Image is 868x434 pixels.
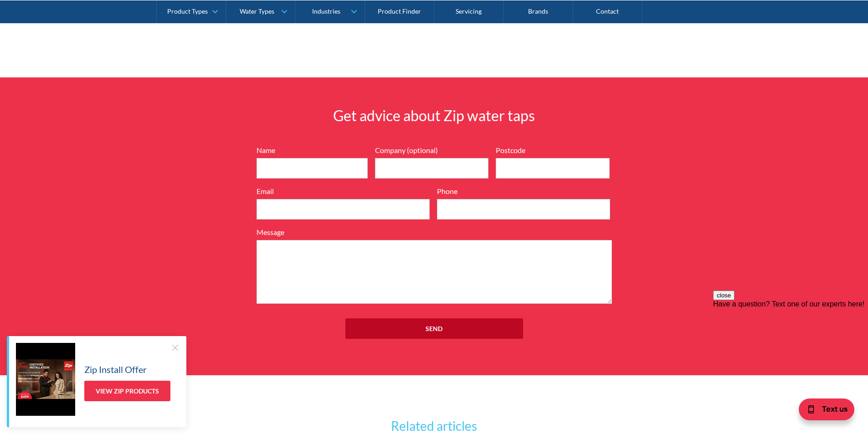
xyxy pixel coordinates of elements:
label: Postcode [496,145,610,156]
form: Full Width Form [252,145,616,348]
label: Company (optional) [375,145,489,156]
div: Product Types [167,7,208,15]
div: Water Types [240,7,274,15]
h2: Get advice about Zip water taps [302,105,566,127]
label: Name [257,145,368,156]
label: Message [257,227,612,238]
div: Industries [312,7,340,15]
label: Email [257,186,430,197]
img: Zip Install Offer [16,343,75,416]
iframe: podium webchat widget prompt [713,291,868,400]
input: Send [345,318,523,339]
h5: Zip Install Offer [84,363,147,376]
a: View Zip Products [84,381,170,401]
label: Phone [437,186,610,197]
iframe: podium webchat widget bubble [777,388,868,434]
